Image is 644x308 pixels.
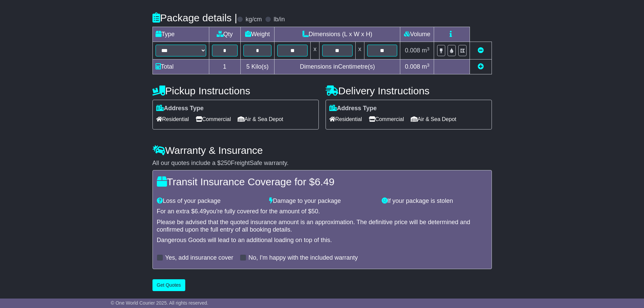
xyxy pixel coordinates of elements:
[196,114,231,124] span: Commercial
[152,160,492,167] div: All our quotes include a $ FreightSafe warranty.
[311,208,318,215] span: 50
[152,145,492,156] h4: Warranty & Insurance
[221,160,231,166] span: 250
[275,27,400,42] td: Dimensions (L x W x H)
[427,46,430,51] sup: 3
[315,176,334,187] span: 6.49
[165,254,233,262] label: Yes, add insurance cover
[152,12,237,23] h4: Package details |
[152,27,209,42] td: Type
[209,27,240,42] td: Qty
[427,63,430,68] sup: 3
[378,197,491,205] div: If your package is stolen
[405,63,420,70] span: 0.008
[157,219,487,233] div: Please be advised that the quoted insurance amount is an approximation. The definitive price will...
[329,105,377,112] label: Address Type
[245,16,262,23] label: kg/cm
[111,300,209,306] span: © One World Courier 2025. All rights reserved.
[152,60,209,74] td: Total
[157,176,487,187] h4: Transit Insurance Coverage for $
[411,114,456,124] span: Air & Sea Depot
[369,114,404,124] span: Commercial
[355,42,364,60] td: x
[266,197,378,205] div: Damage to your package
[238,114,283,124] span: Air & Sea Depot
[478,47,484,54] a: Remove this item
[240,60,275,74] td: Kilo(s)
[422,47,430,54] span: m
[248,254,358,262] label: No, I'm happy with the included warranty
[152,279,186,291] button: Get Quotes
[195,208,207,215] span: 6.49
[478,63,484,70] a: Add new item
[422,63,430,70] span: m
[240,27,275,42] td: Weight
[157,237,487,244] div: Dangerous Goods will lead to an additional loading on top of this.
[273,16,285,23] label: lb/in
[152,85,319,96] h4: Pickup Instructions
[156,114,189,124] span: Residential
[157,208,487,215] div: For an extra $ you're fully covered for the amount of $ .
[209,60,240,74] td: 1
[329,114,362,124] span: Residential
[153,197,266,205] div: Loss of your package
[326,85,492,96] h4: Delivery Instructions
[156,105,204,112] label: Address Type
[246,63,249,70] span: 5
[405,47,420,54] span: 0.008
[400,27,434,42] td: Volume
[275,60,400,74] td: Dimensions in Centimetre(s)
[311,42,319,60] td: x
